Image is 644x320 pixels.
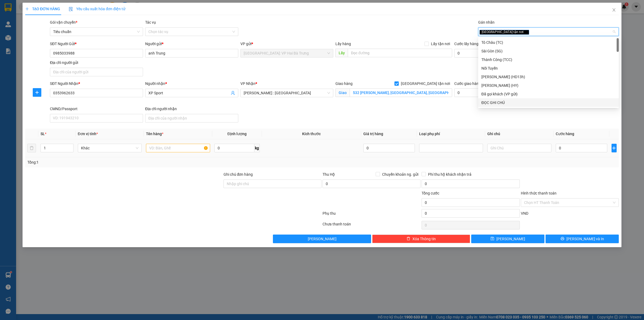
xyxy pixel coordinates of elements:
[481,65,616,71] div: Nối Tuyến
[322,210,421,220] div: Phụ thu
[521,211,528,215] span: VND
[50,81,143,87] div: SĐT Người Nhận
[612,8,616,12] span: close
[426,171,474,177] span: Phí thu hộ khách nhận trả
[478,81,619,90] div: Hoàng Yến (HY)
[417,129,485,139] th: Loại phụ phí
[41,132,45,136] span: SL
[335,88,350,97] span: Giao
[81,144,138,152] span: Khác
[145,20,156,24] label: Tác vụ
[422,191,439,195] span: Tổng cước
[481,48,616,54] div: Sài Gòn (SG)
[69,7,73,11] img: icon
[380,171,420,177] span: Chuyển khoản ng. gửi
[69,7,125,11] span: Yêu cầu xuất hóa đơn điện tử
[480,30,529,35] span: [GEOGRAPHIC_DATA] tận nơi
[530,28,531,35] input: Gán nhãn
[481,57,616,63] div: Thành Công (TCC)
[145,41,238,47] div: Người gửi
[407,237,410,241] span: delete
[454,88,513,97] input: Cước giao hàng
[478,73,619,81] div: Huy Dương (HD13h)
[50,20,77,24] span: Gói vận chuyển
[302,132,321,136] span: Kích thước
[2,18,41,28] span: [PHONE_NUMBER]
[612,146,616,150] span: plus
[412,236,436,242] span: Xóa Thông tin
[34,11,108,16] span: Ngày in phiếu: 14:00 ngày
[481,100,616,106] div: ĐỌC GHI CHÚ
[53,28,140,36] span: Tiêu chuẩn
[244,89,330,97] span: Hồ Chí Minh : Kho Quận 12
[25,7,29,11] span: plus
[478,90,619,98] div: Đã gọi khách (VP gửi)
[244,49,330,57] span: Hà Nội: VP Hai Bà Trưng
[478,55,619,64] div: Thành Công (TCC)
[50,68,143,76] input: Địa chỉ của người gửi
[50,60,143,66] div: Địa chỉ người gửi
[561,237,564,241] span: printer
[47,18,98,28] span: CÔNG TY TNHH CHUYỂN PHÁT NHANH BẢO AN
[27,159,248,165] div: Tổng: 1
[323,172,335,177] span: Thu Hộ
[478,38,619,47] div: Tô Châu (TC)
[348,49,452,57] input: Dọc đường
[454,49,524,57] input: Cước lấy hàng
[50,41,143,47] div: SĐT Người Gửi
[36,2,106,10] strong: PHIẾU DÁN LÊN HÀNG
[50,106,143,112] div: CMND/Passport
[566,236,604,242] span: [PERSON_NAME] và In
[145,114,238,123] input: Địa chỉ của người nhận
[485,129,553,139] th: Ghi chú
[521,191,557,195] label: Hình thức thanh toán
[556,132,574,136] span: Cước hàng
[240,41,334,47] div: VP gửi
[146,144,210,152] input: VD: Bàn, Ghế
[612,144,617,152] button: plus
[481,74,616,80] div: [PERSON_NAME] (HD13h)
[429,41,452,47] span: Lấy tận nơi
[481,39,616,45] div: Tô Châu (TC)
[487,144,551,152] input: Ghi Chú
[224,179,321,188] input: Ghi chú đơn hàng
[481,82,616,88] div: [PERSON_NAME] (HY)
[478,47,619,55] div: Sài Gòn (SG)
[27,144,36,152] button: delete
[254,144,260,152] span: kg
[273,235,371,243] button: [PERSON_NAME]
[25,7,60,11] span: TẠO ĐƠN HÀNG
[372,235,470,243] button: deleteXóa Thông tin
[33,90,41,95] span: plus
[145,81,238,87] div: Người nhận
[478,20,495,24] label: Gán nhãn
[15,18,28,23] strong: CSKH:
[546,235,619,243] button: printer[PERSON_NAME] và In
[322,221,421,231] div: Chưa thanh toán
[478,64,619,73] div: Nối Tuyến
[33,88,41,97] button: plus
[228,132,247,136] span: Định lượng
[399,81,452,87] span: [GEOGRAPHIC_DATA] tận nơi
[78,132,98,136] span: Đơn vị tính
[335,42,351,46] span: Lấy hàng
[145,106,238,112] div: Địa chỉ người nhận
[363,132,383,136] span: Giá trị hàng
[308,236,336,242] span: [PERSON_NAME]
[240,81,255,86] span: VP Nhận
[350,88,452,97] input: Giao tận nơi
[2,33,82,40] span: Mã đơn: VHBT1309250015
[224,172,253,177] label: Ghi chú đơn hàng
[606,3,621,18] button: Close
[335,81,353,86] span: Giao hàng
[335,49,348,57] span: Lấy
[524,31,527,33] span: close
[146,132,163,136] span: Tên hàng
[481,91,616,97] div: Đã gọi khách (VP gửi)
[471,235,544,243] button: save[PERSON_NAME]
[478,98,619,107] div: ĐỌC GHI CHÚ
[454,42,478,46] label: Cước lấy hàng
[491,237,494,241] span: save
[363,144,415,152] input: 0
[231,91,235,95] span: user-add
